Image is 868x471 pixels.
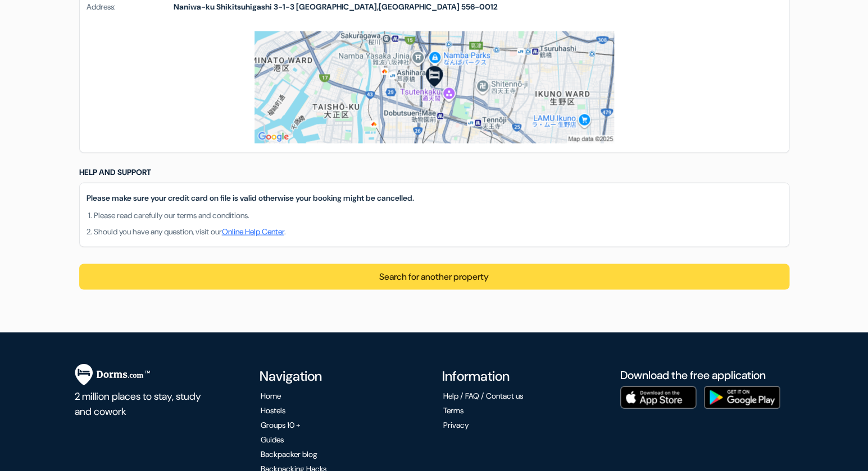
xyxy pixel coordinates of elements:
a: Search for another property [379,270,489,282]
p: Please make sure your credit card on file is valid otherwise your booking might be cancelled. [87,192,782,204]
img: Dorms.com.svg [75,363,150,385]
a: Terms [443,405,463,415]
a: Help / FAQ / Contact us [443,390,523,400]
a: Download the free application [620,367,766,382]
a: Online Help Center [222,226,284,236]
li: Please read carefully our terms and conditions. [94,209,782,221]
a: Backpacker blog [261,449,317,459]
span: Help and Support [79,167,151,177]
a: Hostels [261,405,285,415]
span: [GEOGRAPHIC_DATA] [379,2,460,12]
a: Home [261,390,281,400]
span: [GEOGRAPHIC_DATA] [296,2,377,12]
h4: Navigation [260,368,424,384]
span: Address: [87,1,174,13]
a: Privacy [443,419,469,430]
a: Guides [261,434,284,444]
p: 2 million places to stay, study and cowork [75,385,203,419]
img: Download the free application [704,386,780,408]
img: staticmap [255,31,614,143]
li: Should you have any question, visit our . [94,225,782,237]
img: Download the free application [620,386,696,408]
a: Groups 10 + [261,419,301,430]
h4: Information [442,368,607,384]
strong: , [174,1,498,13]
span: 556-0012 [461,2,498,12]
span: Naniwa-ku Shikitsuhigashi 3-1-3 [174,2,294,12]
